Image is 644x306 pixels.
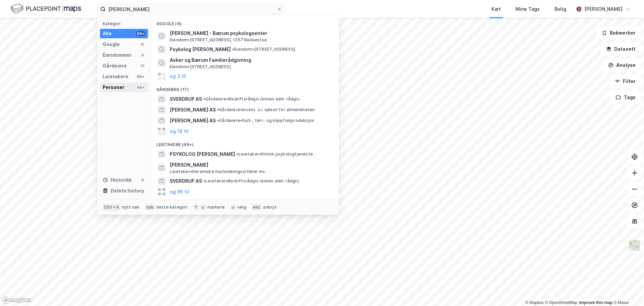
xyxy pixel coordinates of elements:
div: Gårdeiere [103,62,127,70]
button: Datasett [600,42,641,56]
div: Google (6) [151,16,339,28]
button: Filter [609,75,641,88]
span: Gårdeiere • Bedriftsrådgiv./annen adm. rådgiv. [203,96,301,102]
a: Mapbox homepage [2,296,32,304]
div: Bolig [554,5,566,13]
div: Leietakere (99+) [151,137,339,149]
button: Bokmerker [596,26,641,40]
span: • [217,107,219,112]
img: logo.f888ab2527a4732fd821a326f86c7f29.svg [11,3,81,15]
div: 99+ [136,74,145,79]
div: Gårdeiere (17) [151,82,339,94]
span: [PERSON_NAME] AS [170,117,216,125]
button: og 96 til [170,188,189,196]
div: Kart [491,5,501,13]
div: Ctrl + k [103,204,121,211]
div: 17 [140,63,145,69]
span: Eiendom • [STREET_ADDRESS] [232,47,295,52]
span: [PERSON_NAME] AS [170,106,216,114]
div: Kategori [103,21,148,26]
a: Improve this map [579,300,612,305]
span: Psykolog [PERSON_NAME] [170,45,231,53]
a: OpenStreetMap [545,300,578,305]
div: neste kategori [156,205,188,210]
span: SVERDRUP AS [170,177,202,185]
span: • [203,96,205,101]
span: • [232,47,234,52]
div: markere [207,205,225,210]
div: Eiendommer [103,51,132,59]
span: [PERSON_NAME] - Bærum psykologsenter [170,29,331,37]
div: avbryt [263,205,277,210]
div: Mine Tags [516,5,540,13]
span: Eiendom • [STREET_ADDRESS] [170,64,231,70]
span: Asker og Bærum Familierådgivning [170,56,331,64]
div: Leietakere [103,73,128,81]
span: Gårdeiere • Invest. o.l. lukket for allmennheten [217,107,315,113]
span: Leietaker • Keramiske husholdningsartikler mv. [170,169,266,174]
span: Eiendom • [STREET_ADDRESS], 1357 Bekkestua [170,37,267,43]
span: [PERSON_NAME] [170,161,331,169]
div: Personer [103,83,124,91]
div: nytt søk [122,205,140,210]
div: velg [237,205,246,210]
span: Gårdeiere • Salt-, tørr- og klippfiskproduksjon [217,118,314,123]
span: • [217,118,219,123]
iframe: Chat Widget [610,274,644,306]
div: [PERSON_NAME] [584,5,623,13]
div: tab [145,204,155,211]
button: Analyse [602,58,641,72]
div: 6 [140,42,145,47]
div: esc [252,204,262,211]
div: Delete history [111,187,144,195]
button: og 14 til [170,127,189,135]
div: Google [103,40,120,48]
a: Mapbox [525,300,544,305]
span: PSYKOLOG [PERSON_NAME] [170,150,235,158]
div: 99+ [136,31,145,36]
button: og 3 til [170,72,186,80]
div: 0 [140,177,145,183]
div: 99+ [136,85,145,90]
span: Leietaker • Klinisk psykologtjeneste [236,151,313,157]
input: Søk på adresse, matrikkel, gårdeiere, leietakere eller personer [106,4,277,14]
span: Leietaker • Bedriftsrådgiv./annen adm. rådgiv. [203,178,300,184]
div: Personer (99+) [151,197,339,209]
button: Tags [610,91,641,104]
span: • [236,151,238,157]
div: Alle [103,30,112,38]
img: Z [628,239,641,252]
div: 0 [140,52,145,58]
span: SVERDRUP AS [170,95,202,103]
div: Historikk [103,176,132,184]
span: • [203,178,205,183]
